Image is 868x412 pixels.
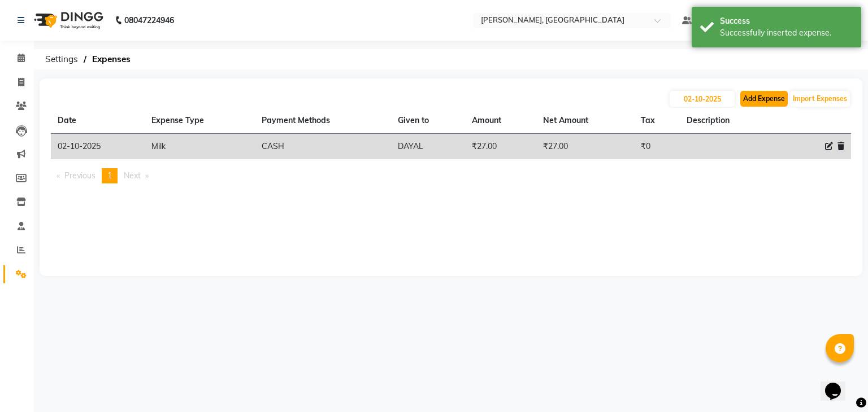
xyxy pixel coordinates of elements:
[720,27,853,39] div: Successfully inserted expense.
[40,49,84,69] span: Settings
[391,108,465,134] th: Given to
[86,49,136,69] span: Expenses
[255,134,391,160] td: CASH
[634,134,680,160] td: ₹0
[145,134,254,160] td: Milk
[720,15,853,27] div: Success
[51,134,145,160] td: 02-10-2025
[740,91,788,107] button: Add Expense
[51,168,851,183] nav: Pagination
[465,134,536,160] td: ₹27.00
[670,91,735,107] input: PLACEHOLDER.DATE
[821,367,857,401] iframe: chat widget
[51,108,145,134] th: Date
[680,108,774,134] th: Description
[634,108,680,134] th: Tax
[536,134,634,160] td: ₹27.00
[64,170,96,181] span: Previous
[465,108,536,134] th: Amount
[145,108,254,134] th: Expense Type
[107,170,112,181] span: 1
[124,5,174,36] b: 08047224946
[536,108,634,134] th: Net Amount
[124,170,141,181] span: Next
[790,91,850,107] button: Import Expenses
[255,108,391,134] th: Payment Methods
[29,5,106,36] img: logo
[391,134,465,160] td: DAYAL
